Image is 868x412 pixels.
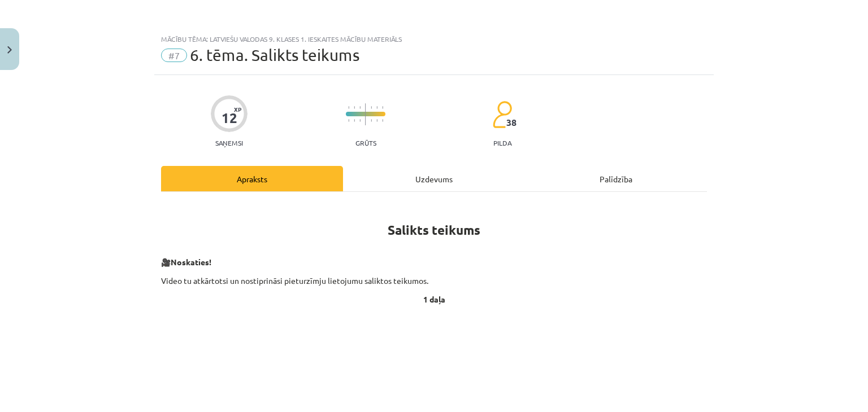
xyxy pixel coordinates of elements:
img: icon-short-line-57e1e144782c952c97e751825c79c345078a6d821885a25fce030b3d8c18986b.svg [376,106,377,109]
img: icon-short-line-57e1e144782c952c97e751825c79c345078a6d821885a25fce030b3d8c18986b.svg [376,119,377,122]
span: 6. tēma. Salikts teikums [190,46,359,64]
div: Mācību tēma: Latviešu valodas 9. klases 1. ieskaites mācību materiāls [161,35,707,43]
img: icon-short-line-57e1e144782c952c97e751825c79c345078a6d821885a25fce030b3d8c18986b.svg [348,106,349,109]
p: 🎥 [161,256,707,268]
div: Apraksts [161,166,343,191]
p: pilda [493,139,511,147]
div: Uzdevums [343,166,525,191]
p: Saņemsi [211,139,248,147]
img: icon-short-line-57e1e144782c952c97e751825c79c345078a6d821885a25fce030b3d8c18986b.svg [382,119,383,122]
span: #7 [161,49,187,62]
img: students-c634bb4e5e11cddfef0936a35e636f08e4e9abd3cc4e673bd6f9a4125e45ecb1.svg [492,100,512,129]
img: icon-short-line-57e1e144782c952c97e751825c79c345078a6d821885a25fce030b3d8c18986b.svg [348,119,349,122]
img: icon-short-line-57e1e144782c952c97e751825c79c345078a6d821885a25fce030b3d8c18986b.svg [382,106,383,109]
span: XP [234,106,241,112]
img: icon-short-line-57e1e144782c952c97e751825c79c345078a6d821885a25fce030b3d8c18986b.svg [359,106,361,109]
div: 12 [222,110,237,126]
p: Video tu atkārtotsi un nostiprināsi pieturzīmju lietojumu saliktos teikumos. [161,275,707,287]
p: Grūts [355,139,376,147]
strong: 1 daļa [423,294,445,304]
img: icon-short-line-57e1e144782c952c97e751825c79c345078a6d821885a25fce030b3d8c18986b.svg [354,106,355,109]
strong: Noskaties! [171,257,211,267]
img: icon-short-line-57e1e144782c952c97e751825c79c345078a6d821885a25fce030b3d8c18986b.svg [371,106,372,109]
img: icon-short-line-57e1e144782c952c97e751825c79c345078a6d821885a25fce030b3d8c18986b.svg [359,119,361,122]
img: icon-long-line-d9ea69661e0d244f92f715978eff75569469978d946b2353a9bb055b3ed8787d.svg [365,103,366,125]
strong: Salikts teikums [388,222,480,238]
img: icon-close-lesson-0947bae3869378f0d4975bcd49f059093ad1ed9edebbc8119c70593378902aed.svg [7,46,12,54]
img: icon-short-line-57e1e144782c952c97e751825c79c345078a6d821885a25fce030b3d8c18986b.svg [354,119,355,122]
div: Palīdzība [525,166,707,191]
span: 38 [506,117,517,128]
img: icon-short-line-57e1e144782c952c97e751825c79c345078a6d821885a25fce030b3d8c18986b.svg [371,119,372,122]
